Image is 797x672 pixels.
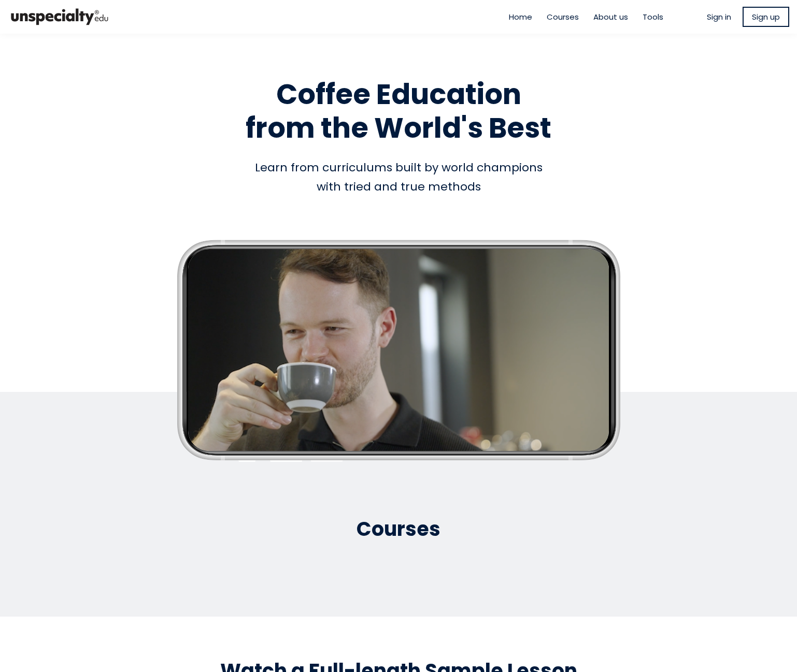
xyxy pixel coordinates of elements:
h1: Coffee Education from the World's Best [103,78,694,145]
span: Sign up [752,11,780,23]
a: Tools [643,11,663,23]
a: Home [509,11,532,23]
h2: Courses [103,516,694,542]
a: Sign in [707,11,731,23]
img: bc390a18feecddb333977e298b3a00a1.png [8,4,111,30]
a: About us [593,11,628,23]
a: Courses [547,11,579,23]
div: Learn from curriculums built by world champions with tried and true methods [103,158,694,197]
a: Sign up [743,7,789,27]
